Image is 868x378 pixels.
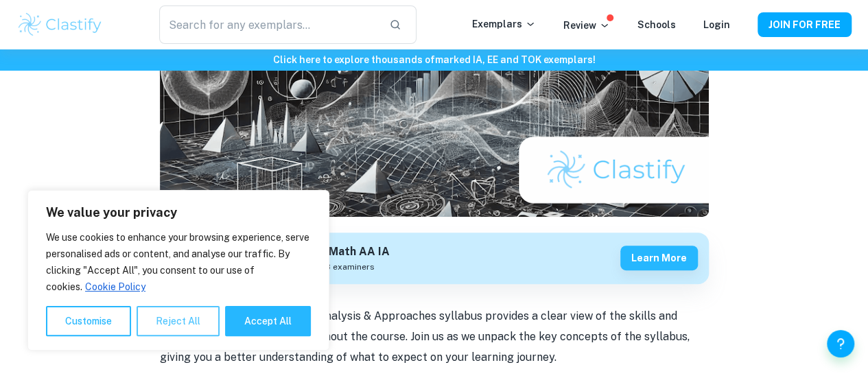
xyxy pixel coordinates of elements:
[472,16,536,32] p: Exemplars
[160,306,709,368] p: Exploring the IB Mathematics Analysis & Approaches syllabus provides a clear view of the skills a...
[46,229,311,295] p: We use cookies to enhance your browsing experience, serve personalised ads or content, and analys...
[225,306,311,336] button: Accept All
[637,19,676,30] a: Schools
[160,233,709,284] a: Get feedback on yourMath AA IAMarked only by official IB examinersLearn more
[827,330,854,357] button: Help and Feedback
[84,281,146,293] a: Cookie Policy
[563,18,610,33] p: Review
[46,204,311,221] p: We value your privacy
[46,306,131,336] button: Customise
[27,190,329,351] div: We value your privacy
[16,11,104,38] img: Clastify logo
[703,19,730,30] a: Login
[620,246,698,270] button: Learn more
[758,12,852,37] button: JOIN FOR FREE
[137,306,220,336] button: Reject All
[3,52,865,67] h6: Click here to explore thousands of marked IA, EE and TOK exemplars !
[159,5,379,44] input: Search for any exemplars...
